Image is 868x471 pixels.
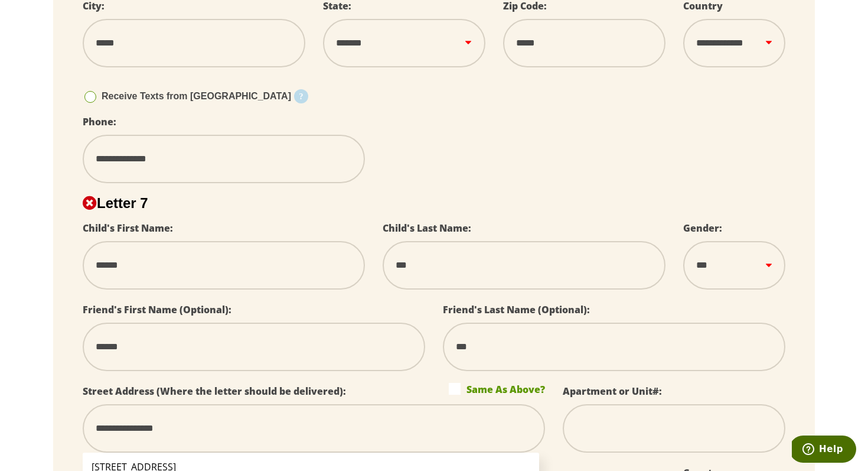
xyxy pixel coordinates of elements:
label: Child's First Name: [83,222,173,235]
label: Street Address (Where the letter should be delivered): [83,385,346,398]
h2: Letter 7 [83,195,785,212]
label: Phone: [83,115,116,128]
label: Same As Above? [449,383,545,395]
label: Friend's Last Name (Optional): [443,303,590,316]
label: Apartment or Unit#: [563,385,662,398]
label: Gender: [683,222,722,235]
label: Child's Last Name: [383,222,471,235]
label: Friend's First Name (Optional): [83,303,231,316]
span: Receive Texts from [GEOGRAPHIC_DATA] [102,91,291,101]
iframe: Opens a widget where you can find more information [792,436,856,465]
